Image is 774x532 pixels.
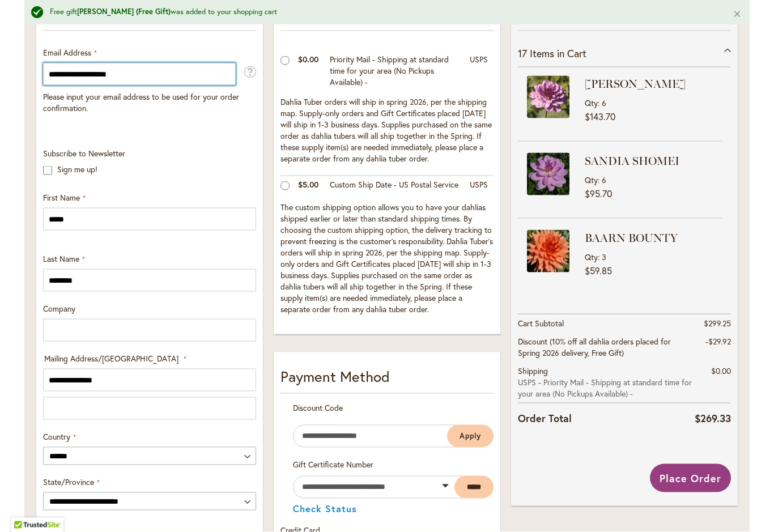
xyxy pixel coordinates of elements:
td: Dahlia Tuber orders will ship in spring 2026, per the shipping map. Supply-only orders and Gift C... [280,93,494,176]
td: Priority Mail - Shipping at standard time for your area (No Pickups Available) - [324,51,464,93]
label: Sign me up! [57,164,97,175]
button: Check Status [293,504,357,513]
td: The custom shipping option allows you to have your dahlias shipped earlier or later than standard... [280,199,494,321]
span: Company [43,303,75,314]
span: Apply [460,431,481,441]
span: Qty [585,252,598,262]
span: Qty [585,175,598,185]
th: Cart Subtotal [518,314,695,333]
img: SANDIA SHOMEI [527,153,569,195]
strong: SANDIA SHOMEI [585,153,720,169]
span: Discount Code [293,402,343,413]
span: USPS - Priority Mail - Shipping at standard time for your area (No Pickups Available) - [518,377,695,399]
span: Shipping [518,365,548,376]
span: Email Address [43,47,91,58]
span: -$29.92 [705,336,731,347]
span: Discount (10% off all dahlia orders placed for Spring 2026 delivery, Free Gift) [518,336,671,358]
strong: BAARN BOUNTY [585,230,720,246]
span: Please input your email address to be used for your order confirmation. [43,91,239,113]
span: $299.25 [704,318,731,329]
span: Gift Certificate Number [293,459,373,470]
span: $59.85 [585,265,612,276]
strong: Order Total [518,410,572,426]
span: $0.00 [298,54,318,65]
span: $269.33 [695,411,731,425]
span: Last Name [43,253,79,264]
div: Payment Method [280,366,494,393]
span: 6 [602,97,606,108]
img: LAUREN MICHELE [527,76,569,118]
span: Place Order [660,471,721,485]
button: Apply [447,425,494,448]
span: 17 [518,46,527,60]
img: BAARN BOUNTY [527,230,569,273]
span: State/Province [43,476,94,487]
span: $0.00 [711,365,731,376]
td: USPS [464,51,494,93]
span: $143.70 [585,110,615,122]
span: Subscribe to Newsletter [43,148,125,159]
div: Free gift was added to your shopping cart [50,7,716,18]
span: 6 [602,175,606,185]
span: Mailing Address/[GEOGRAPHIC_DATA] [44,353,178,364]
strong: [PERSON_NAME] (Free Gift) [77,7,171,16]
span: $95.70 [585,188,612,199]
td: Custom Ship Date - US Postal Service [324,176,464,199]
button: Place Order [650,464,731,492]
strong: [PERSON_NAME] [585,76,720,92]
span: $5.00 [298,179,318,190]
span: Country [43,431,70,442]
span: Qty [585,97,598,108]
span: 3 [602,252,606,262]
td: USPS [464,176,494,199]
span: First Name [43,192,80,203]
iframe: Launch Accessibility Center [8,492,40,524]
span: Items in Cart [530,46,586,60]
